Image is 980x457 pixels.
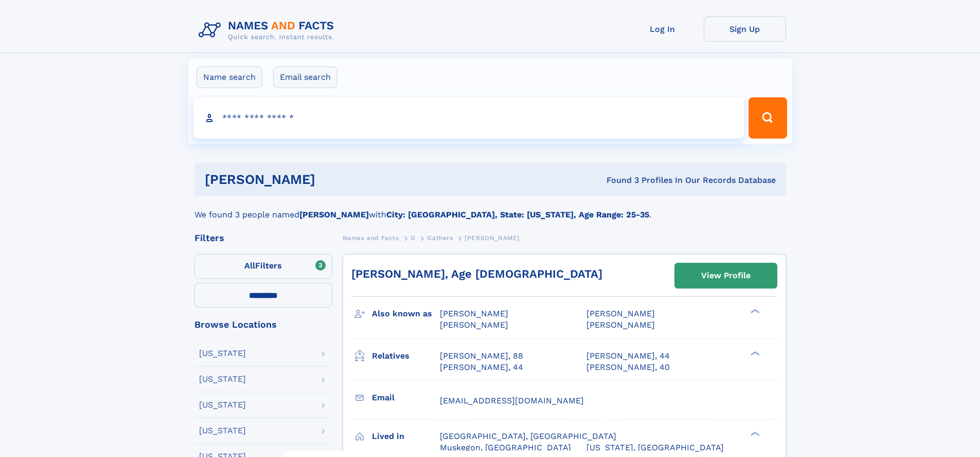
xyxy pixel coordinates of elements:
a: [PERSON_NAME], 40 [586,362,670,373]
a: G [411,231,416,244]
div: ❯ [748,430,760,437]
div: ❯ [748,308,760,315]
span: [PERSON_NAME] [440,309,508,318]
a: [PERSON_NAME], 44 [440,362,523,373]
label: Filters [194,254,332,279]
a: Names and Facts [343,231,399,244]
span: Muskegon, [GEOGRAPHIC_DATA] [440,443,571,452]
b: City: [GEOGRAPHIC_DATA], State: [US_STATE], Age Range: 25-35 [386,210,649,219]
label: Name search [197,66,262,88]
div: [US_STATE] [199,401,246,409]
div: We found 3 people named with . [194,196,786,221]
span: [EMAIL_ADDRESS][DOMAIN_NAME] [440,396,584,405]
b: [PERSON_NAME] [299,210,369,219]
div: [US_STATE] [199,427,246,435]
span: [GEOGRAPHIC_DATA], [GEOGRAPHIC_DATA] [440,431,616,441]
h3: Email [372,389,440,407]
h3: Relatives [372,347,440,365]
div: [US_STATE] [199,375,246,383]
a: Sign Up [704,16,786,42]
span: G [411,234,416,242]
span: [PERSON_NAME] [586,309,655,318]
div: ❯ [748,350,760,357]
a: Gathers [427,231,453,244]
button: Search Button [749,97,787,139]
span: All [244,261,255,270]
a: Log In [621,16,704,42]
label: Email search [273,66,337,88]
span: [PERSON_NAME] [586,320,655,330]
img: Logo Names and Facts [194,16,343,44]
div: View Profile [701,264,751,287]
input: search input [193,97,744,139]
div: Filters [194,233,332,243]
a: [PERSON_NAME], 88 [440,350,523,362]
a: [PERSON_NAME], Age [DEMOGRAPHIC_DATA] [351,267,602,280]
h1: [PERSON_NAME] [205,173,461,186]
div: Browse Locations [194,320,332,329]
div: [US_STATE] [199,349,246,358]
span: [PERSON_NAME] [465,234,520,242]
a: [PERSON_NAME], 44 [586,350,670,362]
h3: Also known as [372,305,440,323]
h3: Lived in [372,428,440,445]
span: Gathers [427,234,453,242]
span: [US_STATE], [GEOGRAPHIC_DATA] [586,443,724,452]
div: Found 3 Profiles In Our Records Database [461,175,776,186]
span: [PERSON_NAME] [440,320,508,330]
a: View Profile [675,263,777,288]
